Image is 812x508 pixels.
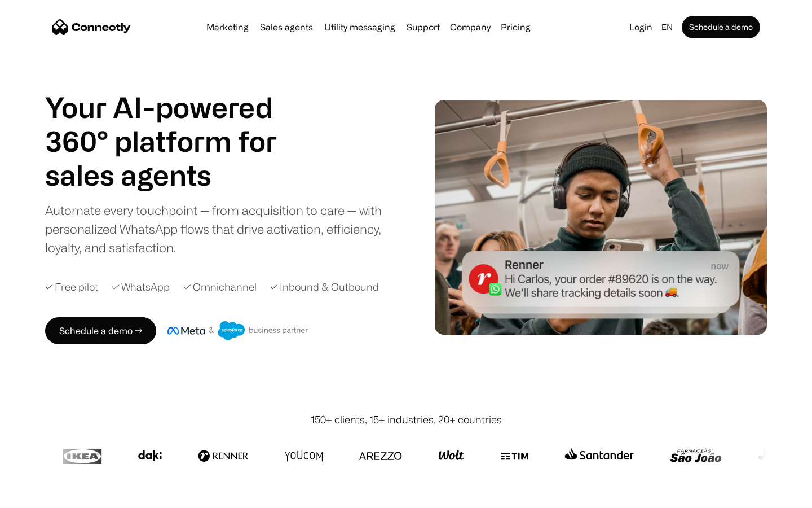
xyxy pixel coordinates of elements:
[183,279,257,295] div: ✓ Omnichannel
[402,23,444,32] a: Support
[625,19,657,35] a: Login
[167,321,308,340] img: Meta and Salesforce business partner badge.
[270,279,379,295] div: ✓ Inbound & Outbound
[450,19,491,35] div: Company
[45,317,156,344] a: Schedule a demo →
[112,279,170,295] div: ✓ WhatsApp
[311,412,502,427] div: 150+ clients, 15+ industries, 20+ countries
[661,19,673,35] div: en
[496,23,535,32] a: Pricing
[45,279,98,295] div: ✓ Free pilot
[45,201,400,257] div: Automate every touchpoint — from acquisition to care — with personalized WhatsApp flows that driv...
[23,488,68,504] ul: Language list
[320,23,400,32] a: Utility messaging
[45,158,304,192] h1: sales agents
[682,16,760,38] a: Schedule a demo
[45,90,304,158] h1: Your AI-powered 360° platform for
[255,23,317,32] a: Sales agents
[11,487,68,504] aside: Language selected: English
[202,23,253,32] a: Marketing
